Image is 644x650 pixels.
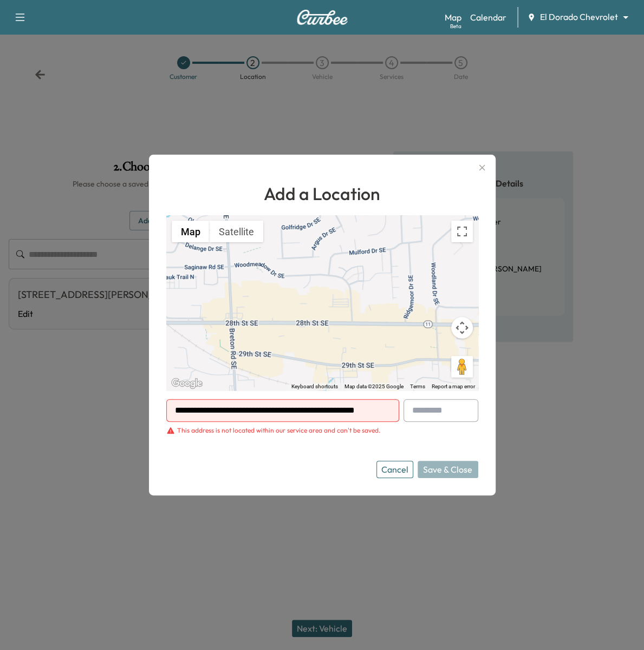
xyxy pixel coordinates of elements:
[169,376,205,390] img: Google
[410,383,425,389] a: Terms (opens in new tab)
[451,317,473,339] button: Map camera controls
[451,221,473,242] button: Toggle fullscreen view
[172,221,210,242] button: Show street map
[451,356,473,377] button: Drag Pegman onto the map to open Street View
[177,426,380,435] div: This address is not located within our service area and can't be saved.
[344,383,404,389] span: Map data ©2025 Google
[296,10,348,25] img: Curbee Logo
[291,383,338,390] button: Keyboard shortcuts
[445,11,461,24] a: MapBeta
[210,221,263,242] button: Show satellite imagery
[376,461,413,478] button: Cancel
[169,376,205,390] a: Open this area in Google Maps (opens a new window)
[450,22,461,30] div: Beta
[166,181,478,207] h1: Add a Location
[432,383,475,389] a: Report a map error
[470,11,506,24] a: Calendar
[540,11,618,23] span: El Dorado Chevrolet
